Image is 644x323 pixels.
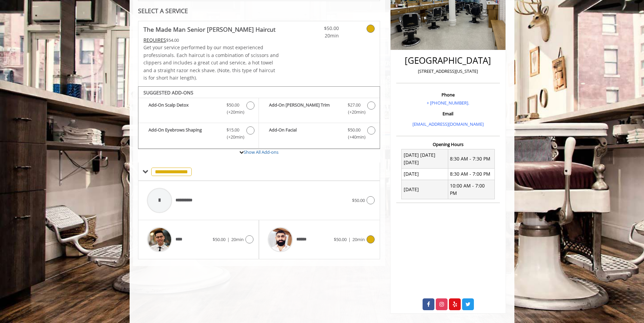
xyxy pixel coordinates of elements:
b: Add-On [PERSON_NAME] Trim [269,101,341,116]
span: (+40min ) [344,134,364,141]
span: 20min [352,236,365,242]
td: 10:00 AM - 7:00 PM [448,180,494,199]
a: [EMAIL_ADDRESS][DOMAIN_NAME] [412,121,484,127]
span: $15.00 [226,126,239,134]
td: [DATE] [402,180,448,199]
span: (+20min ) [223,134,243,141]
p: Get your service performed by our most experienced professionals. Each haircut is a combination o... [143,44,279,82]
p: [STREET_ADDRESS][US_STATE] [398,68,498,75]
span: $27.00 [348,101,360,109]
h3: Opening Hours [396,142,500,147]
h2: [GEOGRAPHIC_DATA] [398,56,498,65]
b: SUGGESTED ADD-ONS [143,89,193,96]
td: [DATE] [DATE] [DATE] [402,149,448,169]
h3: Email [398,111,498,116]
a: Show All Add-ons [244,149,278,155]
td: [DATE] [402,168,448,180]
span: | [227,236,230,242]
span: $50.00 [352,197,365,203]
div: SELECT A SERVICE [138,8,380,14]
td: 8:30 AM - 7:30 PM [448,149,494,169]
span: $50.00 [334,236,347,242]
span: 20min [231,236,244,242]
span: (+20min ) [344,109,364,116]
h3: Phone [398,92,498,97]
b: The Made Man Senior [PERSON_NAME] Haircut [143,25,275,34]
span: | [348,236,351,242]
b: Add-On Scalp Detox [149,101,220,116]
span: (+20min ) [223,109,243,116]
span: $50.00 [213,236,225,242]
span: 20min [299,32,339,39]
b: Add-On Facial [269,126,341,141]
span: $50.00 [299,25,339,32]
span: $50.00 [348,126,360,134]
div: $54.00 [143,36,279,44]
b: Add-On Eyebrows Shaping [149,126,220,141]
label: Add-On Scalp Detox [142,101,255,117]
span: $50.00 [226,101,239,109]
span: This service needs some Advance to be paid before we block your appointment [143,37,166,43]
label: Add-On Facial [262,126,376,142]
label: Add-On Eyebrows Shaping [142,126,255,142]
a: + [PHONE_NUMBER]. [427,100,469,106]
td: 8:30 AM - 7:00 PM [448,168,494,180]
label: Add-On Beard Trim [262,101,376,117]
div: The Made Man Senior Barber Haircut Add-onS [138,86,380,149]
